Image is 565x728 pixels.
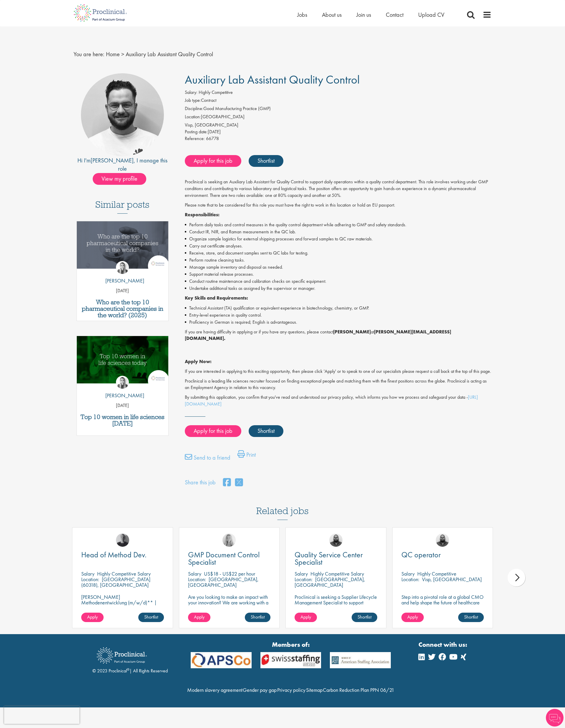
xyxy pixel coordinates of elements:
a: Head of Method Dev. [81,551,164,559]
a: GMP Document Control Specialist [188,551,271,566]
img: Ashley Bennett [436,533,449,547]
p: Step into a pivotal role at a global CMO and help shape the future of healthcare manufacturing. [401,594,484,611]
li: Perform routine cleaning tasks. [185,257,492,264]
label: Share this job [185,478,216,487]
h3: Top 10 women in life sciences [DATE] [80,414,165,427]
img: Proclinical Recruitment [92,643,151,668]
span: Apply [87,614,98,620]
p: Highly Competitive Salary [97,570,151,577]
label: Job type: [185,97,201,104]
li: Conduct routine maintenance and calibration checks on specific equipment. [185,278,492,285]
span: GMP Document Control Specialist [188,550,260,567]
a: [URL][DOMAIN_NAME] [185,394,478,407]
p: Are you looking to make an impact with your innovation? We are working with a well-established ph... [188,594,271,622]
div: [DATE] [185,129,492,135]
a: About us [322,11,342,19]
span: Location: [81,576,99,583]
span: Apply [194,614,205,620]
a: Who are the top 10 pharmaceutical companies in the world? (2025) [80,299,165,318]
iframe: reCAPTCHA [4,706,79,724]
li: Carry out certificate analyses. [185,242,492,250]
a: share on facebook [223,476,231,489]
p: [PERSON_NAME] [101,277,144,285]
p: By submitting this application, you confirm that you've read and understood our privacy policy, w... [185,394,492,408]
span: Location: [401,576,419,583]
p: [DATE] [77,287,168,294]
img: Hannah Burke [116,261,129,274]
img: APSCo [186,652,256,668]
strong: Key Skills and Requirements: [185,295,248,301]
li: Support material release processes. [185,271,492,278]
a: Modern slavery agreement [187,687,242,693]
li: Proficiency in German is required; English is advantageous. [185,319,492,326]
p: [GEOGRAPHIC_DATA] (60318), [GEOGRAPHIC_DATA] [81,576,150,588]
a: Contact [386,11,403,19]
p: If you are having difficulty in applying or if you have any questions, please contact at [185,329,492,342]
span: Apply [300,614,311,620]
a: Carbon Reduction Plan PPN 06/21 [323,687,394,693]
a: Quality Service Center Specialist [295,551,377,566]
a: Shortlist [245,613,270,622]
img: Felix Zimmer [116,533,129,547]
label: Salary: [185,89,197,96]
span: Jobs [297,11,307,19]
div: Visp, [GEOGRAPHIC_DATA] [185,122,492,129]
span: > [121,50,124,58]
li: Organize sample logistics for external shipping processes and forward samples to QC raw materials. [185,235,492,242]
a: Print [237,450,256,462]
a: Apply [188,613,210,622]
a: View my profile [93,174,152,182]
span: View my profile [93,173,146,185]
strong: Connect with us: [418,640,468,649]
a: Shortlist [249,425,283,437]
li: Entry-level experience in quality control. [185,312,492,319]
h3: Similar posts [95,200,149,214]
p: Highly Competitive Salary [310,570,364,577]
a: [PERSON_NAME] [91,157,134,164]
span: Auxiliary Lab Assistant Quality Control [126,50,213,58]
li: [GEOGRAPHIC_DATA] [185,114,492,122]
p: [PERSON_NAME] Methodenentwicklung (m/w/d)** | Dauerhaft | Biowissenschaften | [GEOGRAPHIC_DATA] (... [81,594,164,622]
p: [GEOGRAPHIC_DATA], [GEOGRAPHIC_DATA] [188,576,259,588]
li: Technical Assistant (TA) qualification or equivalent experience in biotechnology, chemistry, or GMP. [185,305,492,312]
a: Gender pay gap [243,687,277,693]
img: APSCo [256,652,326,668]
li: Perform daily tasks and control measures in the quality control department while adhering to GMP ... [185,221,492,228]
a: breadcrumb link [106,50,120,58]
img: Chatbot [546,709,564,727]
li: Contract [185,97,492,105]
span: QC operator [401,550,441,560]
a: Hannah Burke [PERSON_NAME] [101,376,144,402]
span: Location: [188,576,206,583]
div: Job description [185,179,492,408]
a: Shortlist [249,155,283,167]
p: [GEOGRAPHIC_DATA], [GEOGRAPHIC_DATA] [295,576,365,588]
label: Discipline: [185,105,203,112]
a: Apply for this job [185,155,241,167]
a: Shannon Briggs [222,533,236,547]
a: Apply for this job [185,425,241,437]
p: Proclinical is seeking an Auxiliary Lab Assistant for Quality Control to support daily operations... [185,179,492,199]
a: Hannah Burke [PERSON_NAME] [101,261,144,287]
a: Apply [401,613,424,622]
p: Proclinical is seeking a Supplier Lifecycle Management Specialist to support global vendor change... [295,594,377,622]
img: Ashley Bennett [329,533,343,547]
strong: [PERSON_NAME] [333,329,371,335]
span: Head of Method Dev. [81,550,147,560]
a: Upload CV [418,11,444,19]
a: Sitemap [306,687,323,693]
a: share on twitter [235,476,243,489]
sup: ® [127,667,129,672]
a: Join us [356,11,371,19]
li: Receive, store, and document samples sent to QC labs for testing. [185,250,492,257]
div: Hi I'm , I manage this role [74,156,172,173]
img: Top 10 women in life sciences today [77,336,168,383]
p: [PERSON_NAME] [101,392,144,399]
span: Salary [188,570,201,577]
p: Proclinical is a leading life sciences recruiter focused on finding exceptional people and matchi... [185,378,492,391]
span: Location: [295,576,313,583]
